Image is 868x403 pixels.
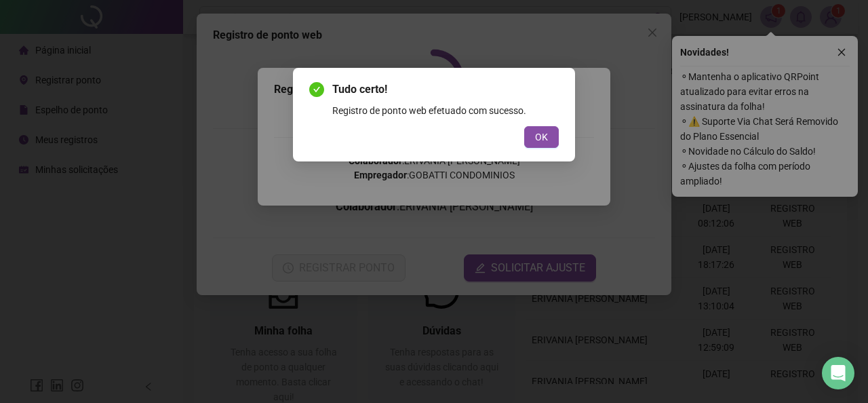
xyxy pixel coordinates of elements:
[332,81,559,98] span: Tudo certo!
[309,82,324,97] span: check-circle
[822,357,854,389] div: Open Intercom Messenger
[332,103,559,118] div: Registro de ponto web efetuado com sucesso.
[524,126,559,148] button: OK
[535,130,548,145] span: OK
